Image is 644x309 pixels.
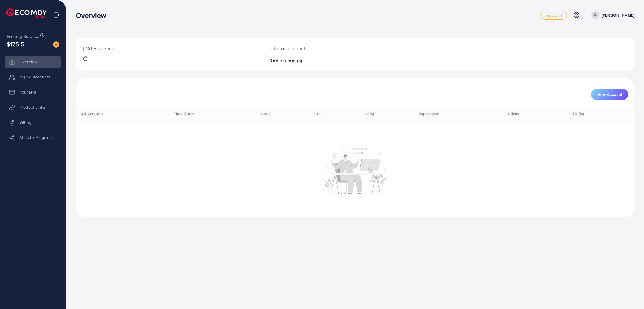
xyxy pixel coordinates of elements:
[546,13,562,17] span: regular_1
[269,58,395,64] h2: 0
[7,33,39,39] span: Ecomdy Balance
[76,11,111,20] h3: Overview
[540,11,567,20] a: regular_1
[53,12,60,18] img: menu
[6,8,47,18] img: logo
[7,40,24,48] span: $175.5
[597,92,622,97] span: New Account
[269,45,395,52] p: Total ad accounts
[53,41,59,48] img: image
[591,89,628,100] button: New Account
[602,12,634,19] p: [PERSON_NAME]
[272,57,302,64] span: Ad account(s)
[83,45,255,52] p: [DATE] spends
[589,11,634,19] a: [PERSON_NAME]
